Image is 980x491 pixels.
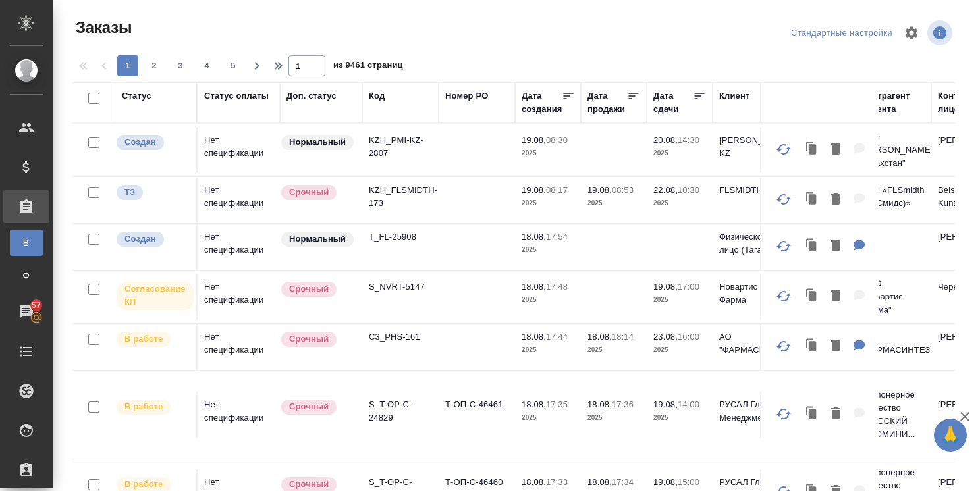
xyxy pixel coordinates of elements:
td: Нет спецификации [198,392,280,438]
p: Срочный [289,186,329,199]
div: Выставляется автоматически при создании заказа [115,230,190,248]
p: KZH_PMI-KZ-2807 [369,134,432,160]
td: Нет спецификации [198,127,280,173]
p: 18.08, [587,400,612,409]
td: Нет спецификации [198,324,280,370]
p: 2025 [653,411,706,425]
div: Клиент [719,90,749,103]
div: Статус по умолчанию для стандартных заказов [280,230,356,248]
div: Дата сдачи [653,90,693,116]
p: 18.08, [587,477,612,487]
p: Согласование КП [124,282,186,309]
p: 2025 [653,344,706,357]
p: 18.08, [587,332,612,342]
p: Новартис Фарма [719,280,782,307]
button: Обновить [768,280,800,312]
div: Выставляется автоматически, если на указанный объем услуг необходимо больше времени в стандартном... [280,280,356,298]
span: Настроить таблицу [896,17,927,49]
div: Контрагент клиента [861,90,925,116]
p: C3_PHS-161 [369,330,432,344]
p: 2025 [587,197,640,210]
p: 22.08, [653,185,678,195]
button: Удалить [825,186,847,213]
p: 2025 [522,147,574,160]
button: Обновить [768,134,800,165]
p: ТЗ [124,186,135,199]
p: 2025 [522,294,574,307]
span: В [16,236,36,249]
div: Дата продажи [587,90,627,116]
p: 2025 [522,411,574,425]
div: Выставляет ПМ после принятия заказа от КМа [115,398,190,416]
p: 2025 [522,197,574,210]
p: 14:00 [678,400,699,409]
button: Обновить [768,230,800,262]
p: 19.08, [522,185,546,195]
p: - [861,230,925,244]
p: ООО "Новартис Фарма" [861,277,925,317]
p: 17:54 [546,232,568,242]
div: split button [788,23,896,43]
a: 57 [3,296,49,328]
p: 16:00 [678,332,699,342]
span: 5 [223,59,244,72]
p: Срочный [289,478,329,491]
div: Номер PO [445,90,488,103]
div: Статус [122,90,151,103]
div: Код [369,90,385,103]
p: 2025 [587,344,640,357]
button: 2 [144,55,165,76]
p: 18.08, [522,282,546,292]
p: 08:53 [612,185,634,195]
button: Клонировать [800,283,825,310]
p: 18.08, [522,232,546,242]
p: В работе [124,478,163,491]
p: 08:30 [546,135,568,145]
div: Выставляет ПМ после принятия заказа от КМа [115,330,190,348]
p: 17:35 [546,400,568,409]
p: 19.08, [653,477,678,487]
p: S_NVRT-5147 [369,280,432,294]
button: 4 [196,55,217,76]
button: Удалить [825,233,847,260]
span: 57 [24,299,49,312]
button: 3 [170,55,191,76]
p: 2025 [653,147,706,160]
p: В работе [124,332,163,346]
p: [PERSON_NAME] KZ [719,134,782,160]
span: 🙏 [939,421,962,449]
div: Доп. статус [286,90,337,103]
p: 14:30 [678,135,699,145]
p: 08:17 [546,185,568,195]
td: Нет спецификации [198,224,280,270]
p: 20.08, [653,135,678,145]
p: РУСАЛ Глобал Менеджмент [719,398,782,425]
p: 17:33 [546,477,568,487]
p: 15:00 [678,477,699,487]
p: Акционерное общество «РУССКИЙ АЛЮМИНИ... [861,388,925,441]
div: Статус оплаты [204,90,269,103]
button: Клонировать [800,136,825,163]
p: 2025 [653,294,706,307]
button: Удалить [825,401,847,428]
p: 2025 [587,411,640,425]
button: Удалить [825,333,847,360]
span: Посмотреть информацию [927,20,955,45]
span: Ф [16,269,36,282]
p: S_T-OP-C-24829 [369,398,432,425]
p: АО "ФАРМАСИНТЕЗ" [861,330,925,357]
p: ТОО «FLSmidth (ФЛСмидс)» [861,184,925,210]
button: Обновить [768,330,800,362]
td: Нет спецификации [198,274,280,320]
div: Выставляется автоматически, если на указанный объем услуг необходимо больше времени в стандартном... [280,184,356,201]
p: 17:00 [678,282,699,292]
p: 17:44 [546,332,568,342]
p: 17:48 [546,282,568,292]
span: 3 [170,59,191,72]
button: Обновить [768,184,800,215]
p: 19.08, [587,185,612,195]
a: Ф [10,263,43,289]
div: Выставляет КМ при отправке заказа на расчет верстке (для тикета) или для уточнения сроков на прои... [115,184,190,201]
button: Удалить [825,136,847,163]
button: Клонировать [800,333,825,360]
